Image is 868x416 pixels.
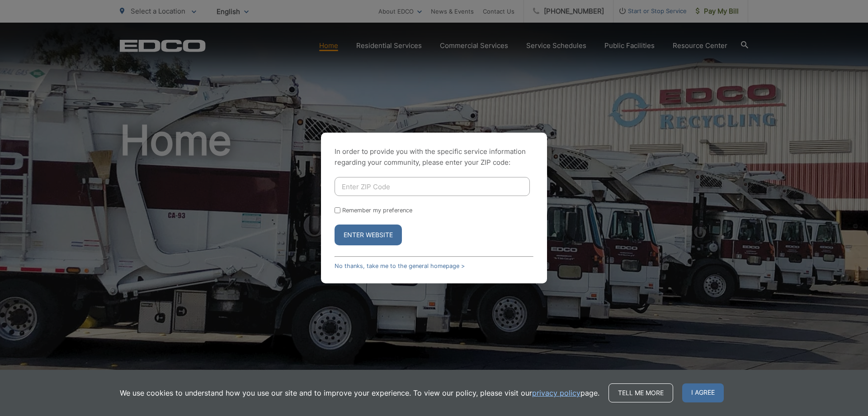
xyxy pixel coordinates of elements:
[335,146,533,168] p: In order to provide you with the specific service information regarding your community, please en...
[609,383,673,402] a: Tell me more
[342,207,412,214] label: Remember my preference
[532,387,580,398] a: privacy policy
[335,263,465,269] a: No thanks, take me to the general homepage >
[120,387,599,398] p: We use cookies to understand how you use our site and to improve your experience. To view our pol...
[682,383,724,402] span: I agree
[335,225,402,245] button: Enter Website
[335,177,530,196] input: Enter ZIP Code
